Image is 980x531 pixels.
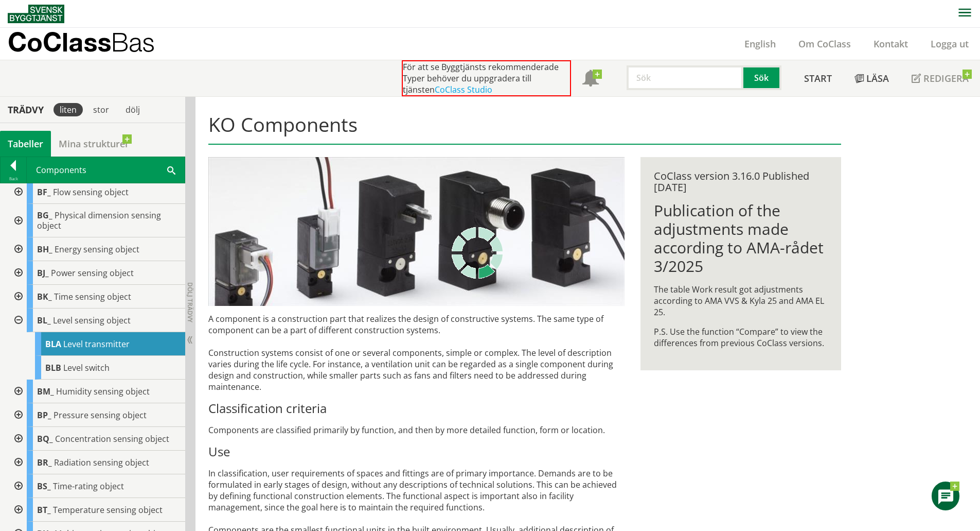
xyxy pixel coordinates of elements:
[900,60,980,96] a: Redigera
[402,60,571,96] div: För att se Byggtjänsts rekommenderade Typer behöver du uppgradera till tjänsten
[119,103,146,116] div: dölj
[37,315,51,326] span: BL_
[1,175,26,183] div: Back
[208,113,841,145] h1: KO Components
[53,504,163,516] span: Temperature sensing object
[843,60,900,96] a: Läsa
[8,451,185,474] div: Gå till informationssidan för CoClass Studio
[45,338,61,350] span: BLA
[55,244,139,255] span: Energy sensing object
[63,338,130,350] span: Level transmitter
[8,403,185,427] div: Gå till informationssidan för CoClass Studio
[208,444,625,459] h3: Use
[54,457,149,468] span: Radiation sensing object
[8,474,185,498] div: Gå till informationssidan för CoClass Studio
[435,84,492,95] a: CoClass Studio
[8,237,185,261] div: Gå till informationssidan för CoClass Studio
[923,72,969,84] span: Redigera
[919,38,980,50] a: Logga ut
[45,362,61,373] span: BLB
[53,481,124,492] span: Time-rating object
[37,481,51,492] span: BS_
[27,157,185,183] div: Components
[8,498,185,522] div: Gå till informationssidan för CoClass Studio
[804,72,832,84] span: Start
[111,27,155,57] span: Bas
[2,104,49,115] div: Trädvy
[167,164,175,175] span: Search within table
[63,362,110,373] span: Level switch
[8,285,185,309] div: Gå till informationssidan för CoClass Studio
[627,65,743,90] input: Sök
[8,380,185,403] div: Gå till informationssidan för CoClass Studio
[54,409,147,421] span: Pressure sensing object
[37,291,52,302] span: BK_
[16,332,185,356] div: Go to the CoClass Studio information page
[51,131,137,157] a: Mina strukturer
[8,309,185,380] div: Gå till informationssidan för CoClass Studio
[37,244,52,255] span: BH_
[8,28,177,60] a: CoClassBas
[54,103,83,116] div: liten
[582,71,599,88] span: Notifikationer
[53,315,131,326] span: Level sensing object
[56,386,150,397] span: Humidity sensing object
[862,38,919,50] a: Kontakt
[37,386,54,397] span: BM_
[208,401,625,416] h3: Classification criteria
[37,186,51,198] span: BF_
[743,65,781,90] button: Sök
[8,204,185,237] div: Gå till informationssidan för CoClass Studio
[8,5,64,23] img: Svensk Byggtjänst
[87,103,115,116] div: stor
[54,291,131,302] span: Time sensing object
[8,427,185,451] div: Gå till informationssidan för CoClass Studio
[55,433,169,444] span: Concentration sensing object
[8,261,185,285] div: Gå till informationssidan för CoClass Studio
[53,186,129,198] span: Flow sensing object
[8,36,155,48] p: CoClass
[8,180,185,204] div: Gå till informationssidan för CoClass Studio
[654,284,827,318] p: The table Work result got adjustments according to AMA VVS & Kyla 25 and AMA EL 25.
[186,282,194,322] span: Dölj trädvy
[37,457,52,468] span: BR_
[37,210,52,221] span: BG_
[51,267,134,279] span: Power sensing object
[37,267,49,279] span: BJ_
[654,170,827,193] div: CoClass version 3.16.0 Published [DATE]
[208,157,625,306] img: pilotventiler.jpg
[654,201,827,276] h1: Publication of the adjustments made according to AMA-rådet 3/2025
[37,504,51,516] span: BT_
[654,326,827,349] p: P.S. Use the function “Compare” to view the differences from previous CoClass versions.
[37,409,51,421] span: BP_
[37,210,161,231] span: Physical dimension sensing object
[16,356,185,380] div: Go to the CoClass Studio information page
[37,433,53,444] span: BQ_
[793,60,843,96] a: Start
[733,38,787,50] a: English
[452,227,503,279] img: Laddar
[787,38,862,50] a: Om CoClass
[866,72,889,84] span: Läsa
